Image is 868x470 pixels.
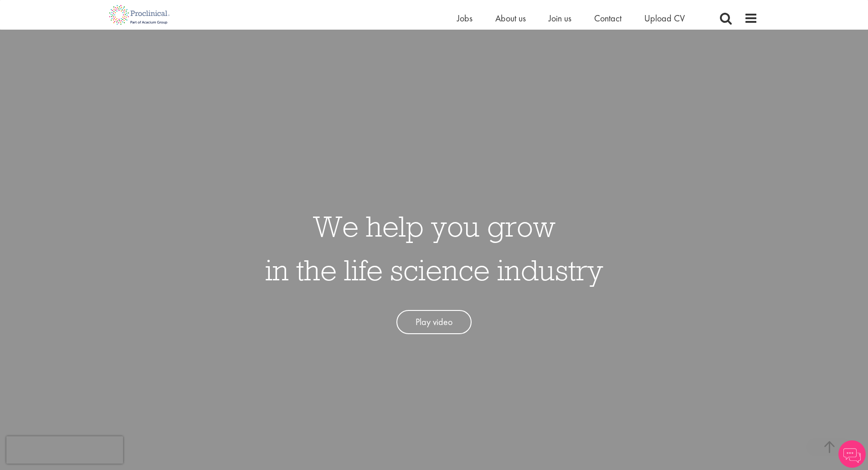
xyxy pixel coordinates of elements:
a: Play video [396,310,472,334]
a: Upload CV [644,12,685,24]
a: Contact [594,12,621,24]
a: Jobs [457,12,473,24]
h1: We help you grow in the life science industry [265,204,603,292]
img: Chatbot [838,440,866,468]
a: Join us [549,12,571,24]
a: About us [495,12,526,24]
